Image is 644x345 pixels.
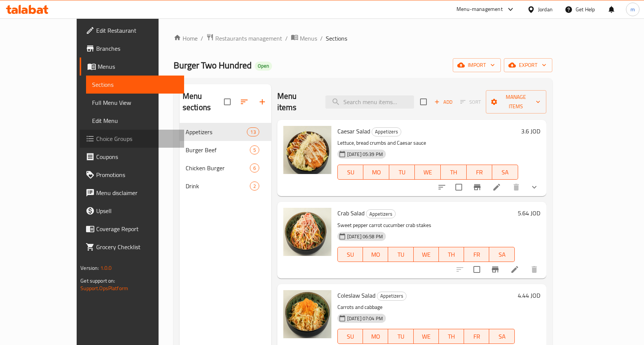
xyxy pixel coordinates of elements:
h6: 4.44 JOD [518,290,540,301]
button: Add [431,96,455,108]
span: MO [366,331,385,342]
button: WE [414,329,439,344]
nav: breadcrumb [174,33,552,43]
span: Version: [80,263,99,273]
div: Appetizers [372,127,401,136]
button: SA [489,247,514,262]
span: Open [255,63,272,69]
a: Choice Groups [80,130,184,148]
span: Burger Two Hundred [174,57,252,74]
a: Branches [80,39,184,57]
span: SA [492,249,511,260]
span: MO [366,167,386,178]
div: items [247,127,259,136]
button: Add section [253,93,271,111]
button: Branch-specific-item [486,260,504,278]
span: Menu disclaimer [96,188,178,197]
span: 13 [247,129,259,136]
button: SA [492,165,518,180]
span: Edit Menu [92,116,178,125]
span: Select all sections [219,94,235,110]
button: Branch-specific-item [468,178,486,196]
span: Select to update [469,262,485,277]
span: Add [433,98,454,106]
span: TU [391,249,410,260]
span: Get support on: [80,276,115,286]
span: WE [417,331,436,342]
div: items [250,145,259,154]
span: FR [470,167,490,178]
button: TH [439,247,464,262]
span: FR [467,249,486,260]
img: Crab Salad [283,208,331,256]
a: Edit Menu [86,112,184,130]
span: Crab Salad [337,207,364,219]
span: import [459,61,495,70]
div: Chicken Burger6 [180,159,271,177]
a: Coverage Report [80,220,184,238]
button: SU [337,247,363,262]
a: Home [174,34,198,43]
span: Appetizers [366,210,395,218]
img: Coleslaw Salad [283,290,331,338]
span: Caesar Salad [337,126,370,137]
div: Appetizers [186,127,247,136]
div: Appetizers [366,209,396,218]
button: TH [439,329,464,344]
button: MO [363,247,388,262]
button: SA [489,329,514,344]
span: Sections [92,80,178,89]
span: Choice Groups [96,134,178,143]
span: Coupons [96,152,178,161]
button: WE [414,247,439,262]
span: Select section [416,94,431,110]
span: Burger Beef [186,145,250,154]
a: Coupons [80,148,184,166]
span: Coleslaw Salad [337,290,375,301]
span: SA [495,167,515,178]
span: SU [341,331,360,342]
span: Promotions [96,170,178,179]
button: MO [363,329,388,344]
button: SU [337,329,363,344]
a: Grocery Checklist [80,238,184,256]
span: MO [366,249,385,260]
h2: Menu items [277,91,316,113]
span: Sections [326,34,347,43]
button: TU [388,247,413,262]
div: items [250,163,259,172]
p: Carrots and cabbage [337,303,515,312]
div: Appetizers13 [180,123,271,141]
span: Appetizers [372,127,401,136]
button: TU [389,165,415,180]
span: WE [418,167,438,178]
nav: Menu sections [180,120,271,198]
div: Open [255,62,272,71]
a: Edit menu item [492,183,501,192]
span: Appetizers [377,292,406,300]
span: WE [417,249,436,260]
span: TH [444,167,464,178]
span: Menus [300,34,317,43]
span: Select section first [455,96,486,108]
h6: 3.6 JOD [521,126,540,136]
span: TH [442,331,461,342]
a: Sections [86,76,184,94]
li: / [320,34,323,43]
button: TH [441,165,467,180]
button: sort-choices [433,178,451,196]
button: TU [388,329,413,344]
span: TU [391,331,410,342]
button: FR [464,329,489,344]
span: 1.0.0 [100,263,112,273]
span: Grocery Checklist [96,242,178,251]
span: SU [341,167,360,178]
span: FR [467,331,486,342]
span: TU [392,167,412,178]
img: Caesar Salad [283,126,331,174]
span: Branches [96,44,178,53]
span: export [510,61,546,70]
button: FR [467,165,493,180]
button: export [504,58,552,72]
span: 5 [250,147,259,154]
